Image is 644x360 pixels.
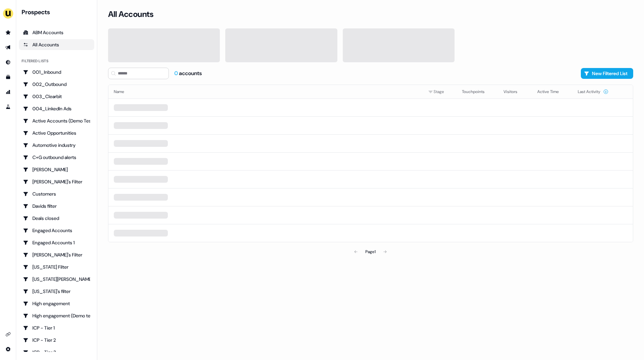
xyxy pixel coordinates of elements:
a: Go to Automotive industry [19,140,94,151]
div: 001_Inbound [23,69,90,75]
a: Go to Charlotte's Filter [19,176,94,187]
div: Davids filter [23,203,90,209]
button: New Filtered List [581,68,633,79]
div: accounts [174,70,202,77]
a: Go to C+G outbound alerts [19,152,94,163]
div: [US_STATE][PERSON_NAME] [23,276,90,283]
a: Go to Engaged Accounts [19,225,94,236]
div: Active Opportunities [23,130,90,136]
button: Visitors [504,86,525,98]
div: Engaged Accounts 1 [23,239,90,246]
a: Go to 003_Clearbit [19,91,94,102]
a: Go to integrations [3,344,14,355]
a: Go to outbound experience [3,42,14,53]
a: Go to Georgia's filter [19,286,94,297]
h3: All Accounts [108,9,153,19]
a: Go to integrations [3,329,14,340]
button: Last Activity [578,86,609,98]
a: Go to Deals closed [19,213,94,224]
div: 003_Clearbit [23,93,90,100]
button: Active Time [537,86,567,98]
a: Go to Georgia Filter [19,262,94,272]
div: [US_STATE]'s filter [23,288,90,295]
div: [PERSON_NAME]'s Filter [23,178,90,185]
a: All accounts [19,39,94,50]
a: Go to Engaged Accounts 1 [19,237,94,248]
a: Go to Active Accounts (Demo Test) [19,115,94,126]
a: Go to 002_Outbound [19,79,94,90]
a: Go to High engagement (Demo testing) [19,310,94,321]
div: Deals closed [23,215,90,222]
a: Go to Georgia Slack [19,274,94,285]
a: ABM Accounts [19,27,94,38]
div: Automotive industry [23,142,90,149]
a: Go to 001_Inbound [19,67,94,77]
a: Go to Active Opportunities [19,128,94,138]
a: Go to Geneviève's Filter [19,249,94,260]
a: Go to Customers [19,188,94,199]
span: 0 [174,70,179,77]
div: Engaged Accounts [23,227,90,234]
a: Go to 004_LinkedIn Ads [19,103,94,114]
a: Go to ICP - Tier 1 [19,322,94,333]
div: Customers [23,190,90,197]
div: Filtered lists [22,58,48,64]
div: 002_Outbound [23,81,90,88]
div: Prospects [22,8,94,16]
a: Go to Davids filter [19,201,94,211]
a: Go to Inbound [3,57,14,68]
div: Active Accounts (Demo Test) [23,117,90,124]
th: Name [108,85,423,98]
a: Go to ICP - Tier 2 [19,335,94,345]
a: Go to prospects [3,27,14,38]
div: All Accounts [23,41,90,48]
a: Go to ICP - Tier 3 [19,347,94,358]
div: C+G outbound alerts [23,154,90,161]
div: ABM Accounts [23,29,90,36]
button: Touchpoints [462,86,493,98]
div: Stage [428,88,451,95]
a: Go to High engagement [19,298,94,309]
div: High engagement (Demo testing) [23,312,90,319]
div: [PERSON_NAME] [23,166,90,173]
a: Go to experiments [3,102,14,112]
div: Page 1 [365,248,376,255]
a: Go to Charlotte Stone [19,164,94,175]
div: ICP - Tier 1 [23,324,90,331]
a: Go to templates [3,72,14,83]
div: [PERSON_NAME]'s Filter [23,251,90,258]
div: 004_LinkedIn Ads [23,105,90,112]
a: Go to attribution [3,87,14,97]
div: ICP - Tier 3 [23,349,90,356]
div: ICP - Tier 2 [23,337,90,343]
div: High engagement [23,300,90,307]
div: [US_STATE] Filter [23,264,90,270]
